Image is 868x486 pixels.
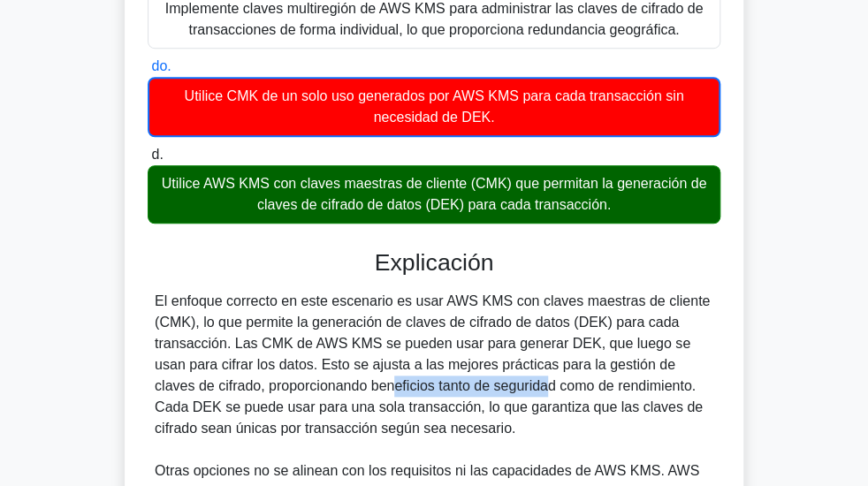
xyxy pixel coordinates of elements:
[155,293,710,436] font: El enfoque correcto en este escenario es usar AWS KMS con claves maestras de cliente (CMK), lo qu...
[151,147,163,162] font: d.
[375,249,494,276] font: Explicación
[165,1,704,37] font: Implemente claves multiregión de AWS KMS para administrar las claves de cifrado de transacciones ...
[184,88,683,125] font: Utilice CMK de un solo uso generados por AWS KMS para cada transacción sin necesidad de DEK.
[162,176,707,212] font: Utilice AWS KMS con claves maestras de cliente (CMK) que permitan la generación de claves de cifr...
[151,58,171,73] font: do.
